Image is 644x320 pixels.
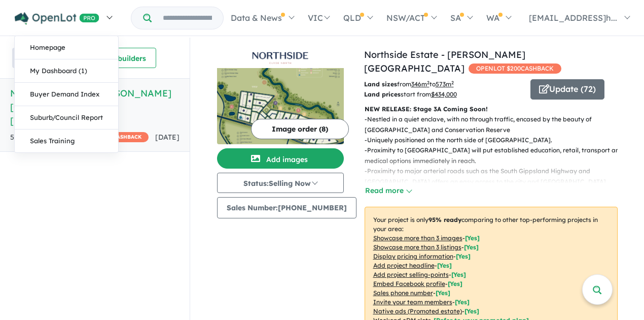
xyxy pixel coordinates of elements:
[373,298,452,306] u: Invite your team members
[154,7,221,29] input: Try estate name, suburb, builder or developer
[365,104,618,114] p: NEW RELEASE: Stage 3A Coming Soon!
[428,216,461,223] b: 95 % ready
[464,307,479,315] span: [Yes]
[373,307,462,315] u: Native ads (Promoted estate)
[10,132,149,144] div: 508 Enquir ies
[217,68,344,144] img: Northside Estate - Clyde North
[221,52,340,64] img: Northside Estate - Clyde North Logo
[106,132,149,142] span: CASHBACK
[373,271,449,278] u: Add project selling-points
[364,80,397,88] b: Land sizes
[15,12,99,25] img: Openlot PRO Logo White
[464,243,479,251] span: [ Yes ]
[364,90,401,98] b: Land prices
[373,243,461,251] u: Showcase more than 3 listings
[448,280,462,287] span: [ Yes ]
[436,80,454,88] u: 573 m
[15,83,118,106] a: Buyer Demand Index
[217,48,344,144] a: Northside Estate - Clyde North LogoNorthside Estate - Clyde North
[155,133,180,142] span: [DATE]
[373,252,453,260] u: Display pricing information
[364,49,525,74] a: Northside Estate - [PERSON_NAME][GEOGRAPHIC_DATA]
[373,262,435,269] u: Add project headline
[365,114,626,135] p: - Nestled in a quiet enclave, with no through traffic, encased by the beauty of [GEOGRAPHIC_DATA]...
[364,89,523,100] p: start from
[251,119,349,139] button: Image order (8)
[217,148,344,169] button: Add images
[451,271,466,278] span: [ Yes ]
[373,289,433,297] u: Sales phone number
[217,173,344,193] button: Status:Selling Now
[465,234,480,242] span: [ Yes ]
[365,145,626,166] p: - Proximity to [GEOGRAPHIC_DATA] will put established education, retail, transport and medical op...
[15,130,118,152] a: Sales Training
[431,90,457,98] u: $ 434,000
[15,59,118,83] a: My Dashboard (1)
[365,135,626,145] p: - Uniquely positioned on the north side of [GEOGRAPHIC_DATA].
[10,86,180,127] h5: Northside Estate - [PERSON_NAME][GEOGRAPHIC_DATA] , [GEOGRAPHIC_DATA]
[427,80,430,85] sup: 2
[217,197,356,218] button: Sales Number:[PHONE_NUMBER]
[364,79,523,89] p: from
[437,262,452,269] span: [ Yes ]
[373,280,445,287] u: Embed Facebook profile
[411,80,430,88] u: 346 m
[365,166,626,187] p: - Proximity to major arterial roads such as the South Gippsland Highway and [GEOGRAPHIC_DATA] off...
[451,80,454,85] sup: 2
[15,106,118,130] a: Suburb/Council Report
[456,252,471,260] span: [ Yes ]
[529,13,617,23] span: [EMAIL_ADDRESS]h...
[373,234,462,242] u: Showcase more than 3 images
[469,63,561,74] span: OPENLOT $ 200 CASHBACK
[430,80,454,88] span: to
[15,36,118,59] a: Homepage
[530,79,604,100] button: Update (72)
[436,289,450,297] span: [ Yes ]
[365,185,412,197] button: Read more
[455,298,470,306] span: [ Yes ]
